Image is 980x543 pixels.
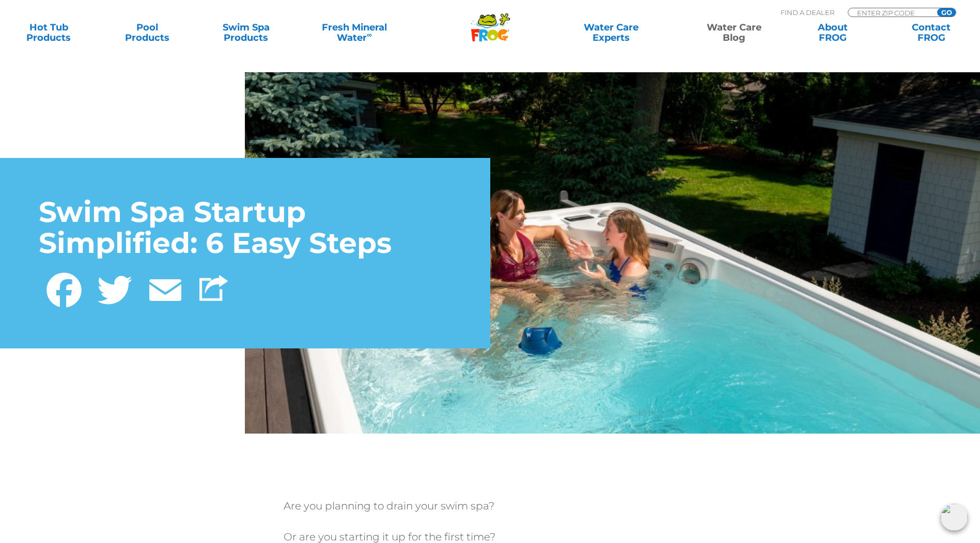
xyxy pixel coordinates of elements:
a: Water CareExperts [549,22,674,43]
a: PoolProducts [109,22,186,43]
input: GO [937,8,956,17]
a: Facebook [39,267,89,310]
img: Share [199,275,228,301]
img: openIcon [941,504,968,531]
a: Hot TubProducts [10,22,87,43]
a: Swim SpaProducts [208,22,285,43]
a: Water CareBlog [695,22,772,43]
p: Are you planning to drain your swim spa? [284,498,697,514]
h1: Swim Spa Startup Simplified: 6 Easy Steps [39,197,452,259]
a: ContactFROG [893,22,970,43]
sup: ∞ [367,30,372,39]
a: Fresh MineralWater∞ [306,22,402,43]
a: AboutFROG [794,22,871,43]
a: Email [140,267,191,310]
a: Twitter [89,267,140,310]
p: Find A Dealer [781,8,834,17]
input: Zip Code Form [856,8,926,17]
